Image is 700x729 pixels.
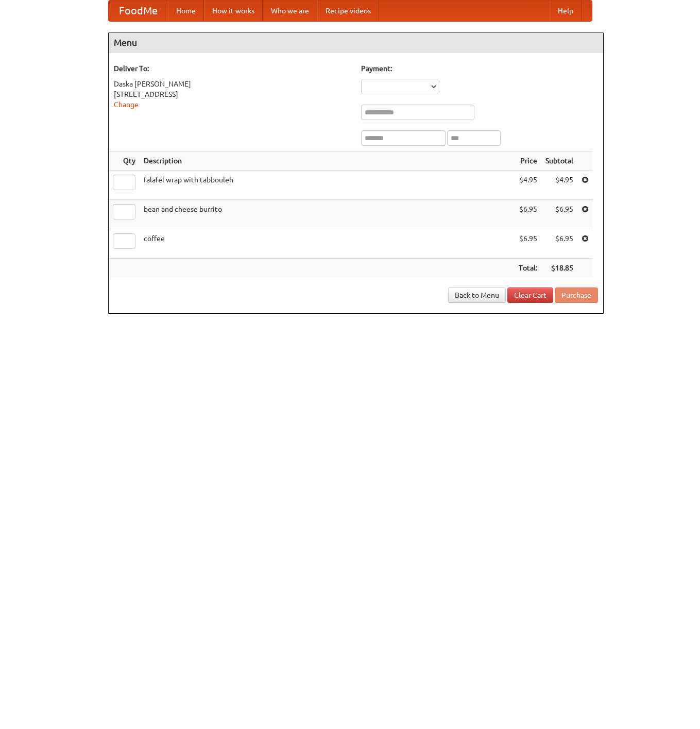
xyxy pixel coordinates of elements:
[541,171,577,200] td: $4.95
[114,79,351,89] div: Daska [PERSON_NAME]
[109,151,140,171] th: Qty
[263,1,317,21] a: Who we are
[140,171,515,200] td: falafel wrap with tabbouleh
[541,229,577,259] td: $6.95
[140,151,515,171] th: Description
[109,1,168,21] a: FoodMe
[515,151,541,171] th: Price
[114,89,351,99] div: [STREET_ADDRESS]
[317,1,379,21] a: Recipe videos
[550,1,582,21] a: Help
[541,200,577,229] td: $6.95
[140,229,515,259] td: coffee
[541,259,577,278] th: $18.85
[515,259,541,278] th: Total:
[140,200,515,229] td: bean and cheese burrito
[168,1,204,21] a: Home
[555,287,598,303] button: Purchase
[448,287,506,303] a: Back to Menu
[515,200,541,229] td: $6.95
[114,63,351,74] h5: Deliver To:
[204,1,263,21] a: How it works
[515,171,541,200] td: $4.95
[114,100,139,109] a: Change
[109,32,603,53] h4: Menu
[541,151,577,171] th: Subtotal
[361,63,598,74] h5: Payment:
[507,287,553,303] a: Clear Cart
[515,229,541,259] td: $6.95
